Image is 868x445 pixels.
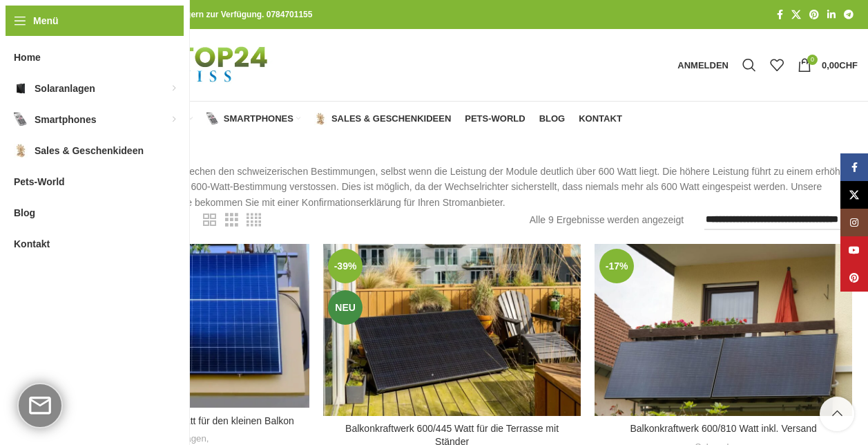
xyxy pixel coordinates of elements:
span: Menü [33,13,59,28]
img: Solaranlagen [14,82,28,95]
span: Solaranlagen [35,76,95,101]
span: Neu [328,290,363,325]
a: Facebook Social Link [840,153,868,181]
a: Pinterest Social Link [805,6,823,24]
a: X Social Link [787,6,805,24]
span: Sales & Geschenkideen [331,113,451,124]
a: Blog [539,105,566,133]
span: Kontakt [14,231,50,256]
img: Sales & Geschenkideen [14,144,28,158]
a: Suche [735,51,763,79]
a: Kontakt [579,105,622,133]
div: Hauptnavigation [45,105,629,133]
span: Anmelden [677,61,729,70]
p: Alle 9 Ergebnisse werden angezeigt [530,212,684,227]
a: Anmelden [671,51,735,79]
span: Sales & Geschenkideen [35,138,144,163]
span: 0 [807,55,818,65]
div: Meine Wunschliste [763,51,791,79]
p: Unsere Balkonkraftwerke entsprechen den schweizerischen Bestimmungen, selbst wenn die Leistung de... [52,164,858,210]
img: Sales & Geschenkideen [314,113,327,125]
span: CHF [839,60,858,70]
a: Instagram Social Link [840,209,868,236]
a: Balkonkraftwerk 600/445 Watt für die Terrasse mit Ständer [323,244,581,416]
a: Rasteransicht 4 [247,211,261,229]
img: Smartphones [14,113,28,126]
span: Blog [539,113,566,124]
span: Home [14,45,41,70]
a: Rasteransicht 2 [203,211,216,229]
img: Smartphones [206,113,219,125]
span: Kontakt [579,113,622,124]
a: Sales & Geschenkideen [314,105,451,133]
span: Smartphones [224,113,293,124]
span: -17% [599,249,634,283]
a: Telegram Social Link [840,6,858,24]
a: X Social Link [840,181,868,209]
span: Blog [14,200,35,225]
a: 0 0,00CHF [791,51,865,79]
select: Shop-Reihenfolge [704,210,852,230]
a: YouTube Social Link [840,236,868,264]
a: Pets-World [465,105,525,133]
a: LinkedIn Social Link [823,6,840,24]
a: Smartphones [206,105,300,133]
bdi: 0,00 [822,60,858,70]
span: -39% [328,249,363,283]
a: Balkonkraftwerk 600/810 Watt inkl. Versand [595,244,852,416]
a: Balkonkraftwerk 600/810 Watt inkl. Versand [630,423,816,434]
span: Smartphones [35,107,96,132]
a: Scroll to top button [820,397,854,431]
a: Rasteransicht 3 [225,211,238,229]
a: Solaranlagen [93,105,193,133]
span: Pets-World [465,113,525,124]
a: Facebook Social Link [773,6,787,24]
span: Pets-World [14,169,65,194]
a: Pinterest Social Link [840,264,868,292]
